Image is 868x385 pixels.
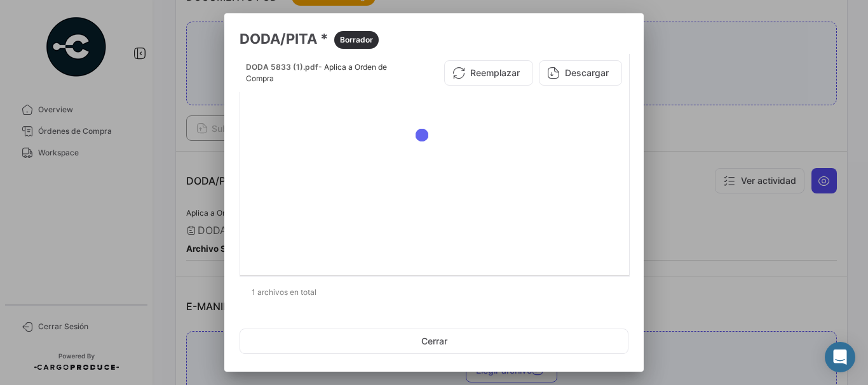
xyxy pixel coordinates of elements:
[539,60,622,86] button: Descargar
[825,342,855,372] div: Abrir Intercom Messenger
[444,60,533,86] button: Reemplazar
[340,34,373,46] span: Borrador
[246,62,318,72] span: DODA 5833 (1).pdf
[240,29,628,49] h3: DODA/PITA *
[240,277,628,308] div: 1 archivos en total
[240,329,628,354] button: Cerrar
